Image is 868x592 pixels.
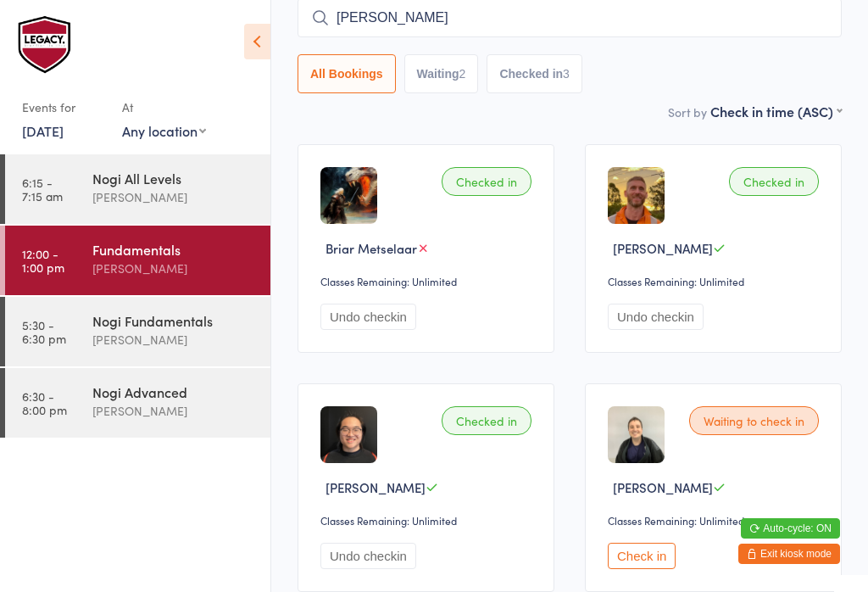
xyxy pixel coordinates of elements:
div: Checked in [442,406,531,435]
div: Classes Remaining: Unlimited [320,513,537,528]
span: [PERSON_NAME] [613,239,713,257]
div: Classes Remaining: Unlimited [320,274,537,288]
time: 6:15 - 7:15 am [22,176,63,203]
div: Events for [22,93,105,121]
div: Nogi Fundamentals [92,311,256,330]
div: 3 [563,67,570,81]
div: Nogi All Levels [92,169,256,187]
span: Briar Metselaar [325,239,417,257]
div: Checked in [729,167,819,196]
button: Undo checkin [608,304,704,330]
time: 12:00 - 1:00 pm [22,247,64,274]
img: Legacy Brazilian Jiu Jitsu [17,13,76,76]
span: [PERSON_NAME] [325,478,426,496]
img: image1688468864.png [608,167,665,224]
a: [DATE] [22,121,64,140]
a: 6:30 -8:00 pmNogi Advanced[PERSON_NAME] [5,368,270,438]
div: [PERSON_NAME] [92,330,256,349]
button: All Bookings [298,54,396,93]
button: Exit kiosk mode [738,544,840,564]
div: [PERSON_NAME] [92,401,256,421]
div: Classes Remaining: Unlimited [608,274,824,288]
a: 12:00 -1:00 pmFundamentals[PERSON_NAME] [5,226,270,295]
button: Auto-cycle: ON [741,518,840,539]
div: Any location [122,121,206,140]
time: 5:30 - 6:30 pm [22,318,66,345]
button: Undo checkin [320,543,416,569]
div: Check in time (ASC) [710,102,842,120]
div: [PERSON_NAME] [92,259,256,278]
div: 2 [459,67,466,81]
div: Checked in [442,167,531,196]
img: image1747104706.png [608,406,665,463]
div: Nogi Advanced [92,383,256,401]
a: 6:15 -7:15 amNogi All Levels[PERSON_NAME] [5,154,270,224]
span: [PERSON_NAME] [613,478,713,496]
div: Fundamentals [92,240,256,259]
img: image1756197696.png [320,406,377,463]
div: At [122,93,206,121]
div: Classes Remaining: Unlimited [608,513,824,528]
button: Undo checkin [320,304,416,330]
button: Waiting2 [404,54,479,93]
div: [PERSON_NAME] [92,187,256,207]
button: Checked in3 [487,54,582,93]
img: image1705444000.png [320,167,377,224]
time: 6:30 - 8:00 pm [22,389,67,416]
label: Sort by [668,103,707,120]
a: 5:30 -6:30 pmNogi Fundamentals[PERSON_NAME] [5,297,270,366]
div: Waiting to check in [689,406,819,435]
button: Check in [608,543,676,569]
